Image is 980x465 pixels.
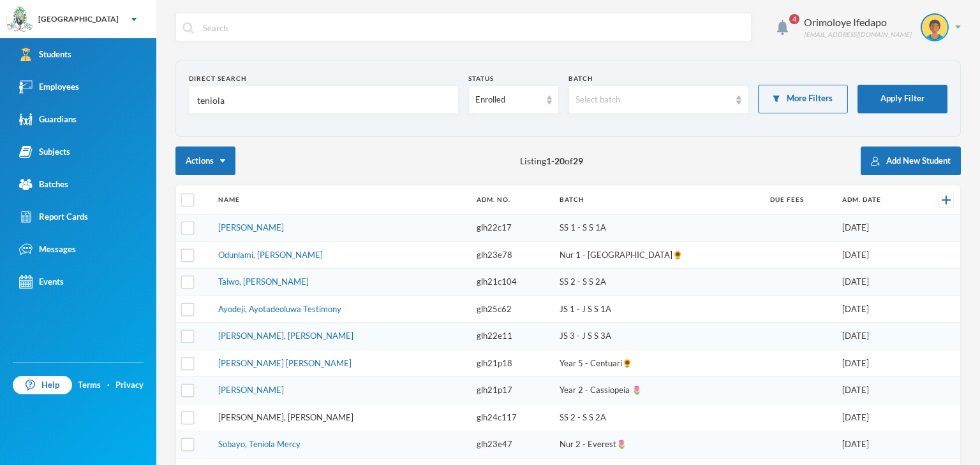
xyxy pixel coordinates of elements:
[218,276,309,287] a: Taiwo, [PERSON_NAME]
[553,241,764,269] td: Nur 1 - [GEOGRAPHIC_DATA]🌻
[218,439,301,449] a: Sobayo, Teniola Mercy
[470,269,553,296] td: glh21c104
[553,404,764,431] td: SS 2 - S S 2A
[554,155,565,166] b: 20
[575,94,730,106] div: Select batch
[470,296,553,323] td: glh25c62
[836,296,916,323] td: [DATE]
[13,376,72,395] a: Help
[182,22,194,34] img: search
[19,113,77,126] div: Guardians
[836,404,916,431] td: [DATE]
[553,323,764,350] td: JS 3 - J S S 3A
[553,377,764,404] td: Year 2 - Cassiopeia 🌷
[19,80,79,94] div: Employees
[836,431,916,459] td: [DATE]
[764,185,836,215] th: Due Fees
[19,243,76,256] div: Messages
[218,412,353,422] a: [PERSON_NAME], [PERSON_NAME]
[19,145,70,159] div: Subjects
[553,296,764,323] td: JS 1 - J S S 1A
[804,30,911,39] div: [EMAIL_ADDRESS][DOMAIN_NAME]
[19,210,88,224] div: Report Cards
[836,241,916,269] td: [DATE]
[857,85,947,113] button: Apply Filter
[942,196,951,204] img: +
[836,269,916,296] td: [DATE]
[470,185,553,215] th: Adm. No.
[546,155,551,166] b: 1
[19,275,64,289] div: Events
[218,385,284,395] a: [PERSON_NAME]
[836,215,916,242] td: [DATE]
[861,147,961,175] button: Add New Student
[553,350,764,377] td: Year 5 - Centuari🌻
[922,15,947,40] img: STUDENT
[7,7,33,32] img: logo
[19,48,71,61] div: Students
[573,155,583,166] b: 29
[789,14,799,24] span: 4
[470,215,553,242] td: glh22c17
[107,379,110,392] div: ·
[470,350,553,377] td: glh21p18
[212,185,471,215] th: Name
[468,74,558,83] div: Status
[470,404,553,431] td: glh24c117
[520,154,583,168] span: Listing - of
[78,379,101,392] a: Terms
[470,323,553,350] td: glh22e11
[470,241,553,269] td: glh23e78
[553,269,764,296] td: SS 2 - S S 2A
[218,304,341,314] a: Ayodeji, Ayotadeoluwa Testimony
[196,86,452,115] input: Name, Admin No, Phone number, Email Address
[218,250,323,260] a: Odunlami, [PERSON_NAME]
[218,331,353,341] a: [PERSON_NAME], [PERSON_NAME]
[38,13,119,25] div: [GEOGRAPHIC_DATA]
[475,94,540,106] div: Enrolled
[836,323,916,350] td: [DATE]
[470,431,553,459] td: glh23e47
[19,178,68,191] div: Batches
[553,185,764,215] th: Batch
[202,13,745,42] input: Search
[804,15,911,30] div: Orimoloye Ifedapo
[568,74,748,83] div: Batch
[175,147,235,175] button: Actions
[836,185,916,215] th: Adm. Date
[189,74,459,83] div: Direct Search
[218,222,284,232] a: [PERSON_NAME]
[553,215,764,242] td: SS 1 - S S 1A
[218,358,352,368] a: [PERSON_NAME] [PERSON_NAME]
[115,379,144,392] a: Privacy
[836,350,916,377] td: [DATE]
[758,85,848,113] button: More Filters
[553,431,764,459] td: Nur 2 - Everest🌷
[470,377,553,404] td: glh21p17
[836,377,916,404] td: [DATE]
